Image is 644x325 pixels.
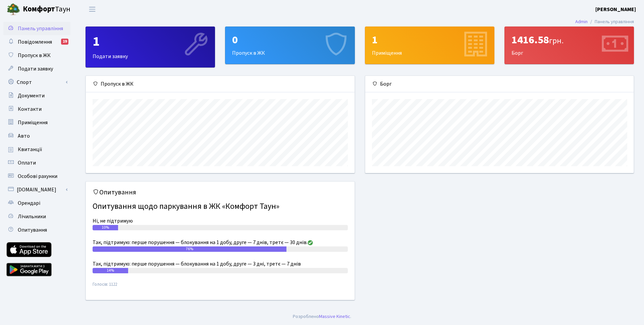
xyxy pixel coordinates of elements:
span: Авто [18,132,30,140]
a: Контакти [3,102,70,116]
div: Пропуск в ЖК [225,27,354,64]
h5: Опитування [93,188,348,196]
div: Ні, не підтримую [93,217,348,225]
a: Пропуск в ЖК [3,49,70,62]
div: Пропуск в ЖК [86,76,355,92]
span: Таун [23,4,70,15]
span: Документи [18,92,45,99]
li: Панель управління [588,18,634,26]
nav: breadcrumb [565,15,644,29]
a: Панель управління [3,22,70,35]
span: Подати заявку [18,65,53,73]
h4: Опитування щодо паркування в ЖК «Комфорт Таун» [93,199,348,214]
div: Подати заявку [86,27,215,67]
a: Документи [3,89,70,102]
div: 76% [93,246,286,252]
span: Квитанції [18,146,42,153]
button: Переключити навігацію [84,4,101,15]
div: Так, підтримую: перше порушення — блокування на 1 добу, друге — 3 дні, третє — 7 днів [93,260,348,268]
span: Опитування [18,226,47,234]
div: Борг [505,27,634,64]
a: 0Пропуск в ЖК [225,27,355,64]
small: Голосів: 1122 [93,281,348,293]
div: Приміщення [365,27,494,64]
div: 1 [93,34,208,50]
a: Лічильники [3,210,70,223]
a: Опитування [3,223,70,237]
a: Квитанції [3,143,70,156]
a: Повідомлення19 [3,35,70,49]
b: [PERSON_NAME] [595,6,636,13]
span: Орендарі [18,199,40,207]
span: Пропуск в ЖК [18,52,51,59]
a: [DOMAIN_NAME] [3,183,70,196]
div: Борг [365,76,634,92]
div: Розроблено . [293,313,351,320]
div: 0 [232,34,347,46]
span: Особові рахунки [18,173,57,180]
a: Оплати [3,156,70,170]
a: 1Подати заявку [86,27,215,67]
div: 19 [61,39,68,45]
span: Приміщення [18,119,48,126]
div: 14% [93,268,128,273]
a: [PERSON_NAME] [595,5,636,13]
a: Подати заявку [3,62,70,76]
a: Admin [575,18,588,25]
a: Спорт [3,76,70,89]
a: 1Приміщення [365,27,494,64]
a: Massive Kinetic [319,313,350,320]
span: Контакти [18,105,42,113]
span: грн. [549,35,563,47]
img: logo.png [7,3,20,16]
b: Комфорт [23,4,55,14]
a: Приміщення [3,116,70,129]
span: Повідомлення [18,38,52,46]
a: Особові рахунки [3,170,70,183]
span: Оплати [18,159,36,167]
div: 1416.58 [512,34,627,46]
div: 10% [93,225,118,230]
span: Лічильники [18,213,46,220]
span: Панель управління [18,25,63,32]
div: 1 [372,34,487,46]
a: Орендарі [3,196,70,210]
a: Авто [3,129,70,143]
div: Так, підтримую: перше порушення — блокування на 1 добу, друге — 7 днів, третє — 30 днів. [93,238,348,246]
